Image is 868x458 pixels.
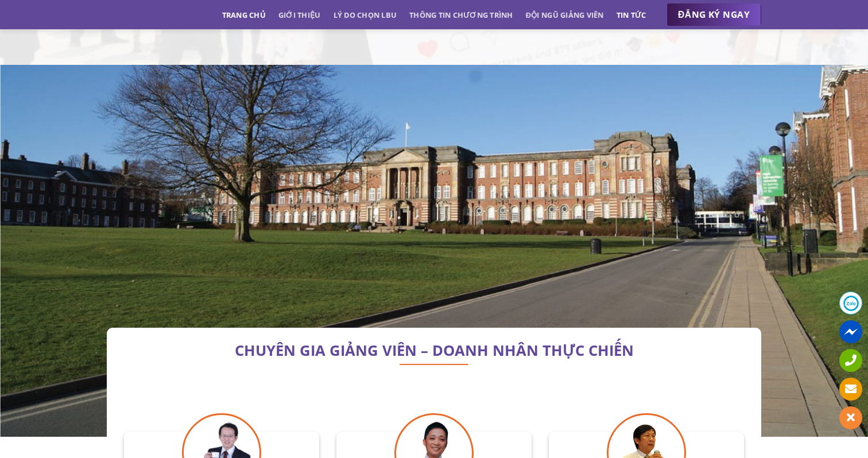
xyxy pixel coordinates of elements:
[617,5,646,25] a: Tin tức
[124,345,744,356] h2: CHUYÊN GIA GIẢNG VIÊN – DOANH NHÂN THỰC CHIẾN
[400,364,468,365] img: line-lbu.jpg
[526,5,604,25] a: Đội ngũ giảng viên
[334,5,397,25] a: Lý do chọn LBU
[678,7,750,22] span: ĐĂNG KÝ NGAY
[409,5,513,25] a: Thông tin chương trình
[666,3,761,26] a: ĐĂNG KÝ NGAY
[222,5,266,25] a: Trang chủ
[278,5,321,25] a: Giới thiệu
